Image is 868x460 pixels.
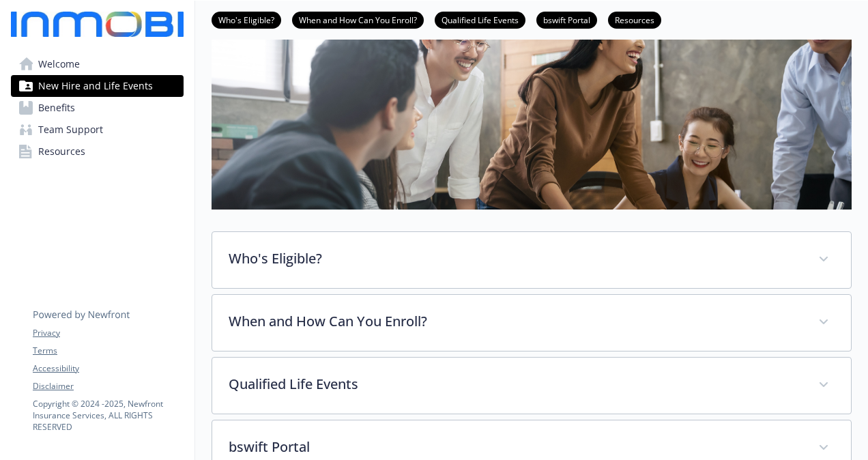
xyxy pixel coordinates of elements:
a: New Hire and Life Events [11,75,184,97]
a: Resources [11,141,184,162]
a: Accessibility [33,362,183,375]
a: Welcome [11,53,184,75]
a: bswift Portal [536,13,597,26]
span: Benefits [38,97,75,119]
p: bswift Portal [229,437,802,457]
a: When and How Can You Enroll? [292,13,424,26]
div: Who's Eligible? [212,232,851,288]
div: Qualified Life Events [212,358,851,414]
p: When and How Can You Enroll? [229,311,802,332]
p: Copyright © 2024 - 2025 , Newfront Insurance Services, ALL RIGHTS RESERVED [33,398,183,433]
a: Team Support [11,119,184,141]
span: Welcome [38,53,80,75]
span: Team Support [38,119,103,141]
span: New Hire and Life Events [38,75,153,97]
p: Who's Eligible? [229,248,802,269]
a: Disclaimer [33,380,183,392]
a: Benefits [11,97,184,119]
a: Qualified Life Events [435,13,525,26]
a: Terms [33,345,183,357]
a: Who's Eligible? [212,13,281,26]
p: Qualified Life Events [229,374,802,394]
div: When and How Can You Enroll? [212,295,851,351]
span: Resources [38,141,85,162]
a: Privacy [33,327,183,339]
a: Resources [608,13,661,26]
